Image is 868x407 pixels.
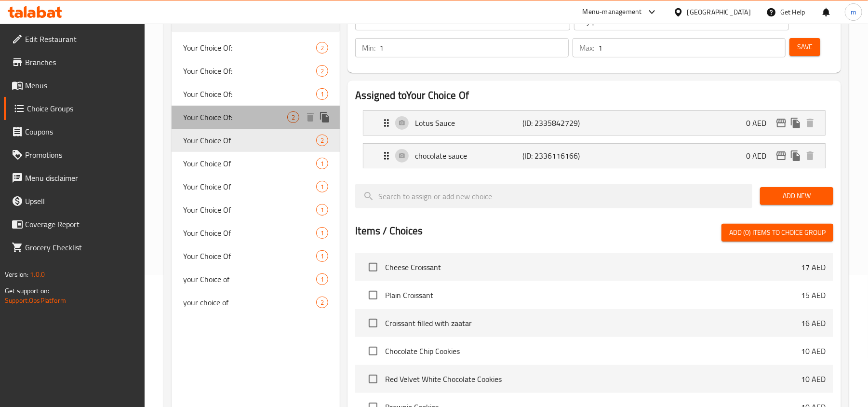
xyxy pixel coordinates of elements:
div: Choices [316,297,328,308]
div: Your Choice Of1 [172,244,340,268]
button: delete [803,116,817,130]
span: 1 [317,182,328,191]
span: 2 [317,67,328,76]
span: 1 [317,229,328,238]
div: Your Choice Of1 [172,221,340,244]
p: Max: [579,42,594,54]
div: Menu-management [583,6,642,18]
a: Support.OpsPlatform [5,294,66,307]
input: search [355,184,752,208]
div: Your Choice Of1 [172,198,340,221]
div: your choice of2 [172,291,340,314]
div: your Choice of1 [172,268,340,291]
span: Your Choice Of [183,135,316,146]
span: Add (0) items to choice group [729,227,826,239]
a: Coupons [4,120,145,143]
p: 17 AED [801,261,826,273]
span: m [851,7,856,17]
span: Your Choice Of [183,158,316,169]
span: Coupons [25,126,137,137]
p: Lotus Sauce [415,117,522,129]
span: Your Choice Of: [183,65,316,77]
span: 1 [317,205,328,215]
p: chocolate sauce [415,150,522,162]
button: duplicate [788,149,803,163]
span: Croissant filled with zaatar [385,317,801,329]
a: Grocery Checklist [4,236,145,259]
span: Grocery Checklist [25,242,137,253]
span: 2 [317,298,328,307]
div: Your Choice Of2 [172,129,340,152]
span: your Choice of [183,273,316,285]
span: 2 [288,113,299,122]
span: Version: [5,268,28,281]
li: Expand [355,107,833,139]
p: (ID: 2335842729) [523,117,595,129]
span: Promotions [25,149,137,161]
span: Get support on: [5,285,49,297]
span: Select choice [363,341,383,361]
button: Add New [760,187,833,205]
span: Select choice [363,285,383,305]
div: Your Choice Of:1 [172,82,340,106]
span: Your Choice Of [183,250,316,262]
span: Your Choice Of: [183,111,287,123]
button: duplicate [318,110,332,124]
a: Branches [4,51,145,74]
a: Menus [4,74,145,97]
div: Choices [316,158,328,169]
p: 0 AED [746,150,774,162]
div: Your Choice Of:2 [172,59,340,82]
span: Menus [25,80,137,91]
a: Coverage Report [4,213,145,236]
span: 1 [317,275,328,284]
div: Expand [363,144,825,168]
div: Your Choice Of:2deleteduplicate [172,106,340,129]
button: Save [789,38,820,56]
div: Your Choice Of1 [172,175,340,198]
span: Chocolate Chip Cookies [385,345,801,357]
span: Your Choice Of [183,227,316,239]
div: Your Choice Of1 [172,152,340,175]
span: your choice of [183,297,316,308]
span: Red Velvet White Chocolate Cookies [385,373,801,385]
span: Your Choice Of [183,181,316,192]
span: Select choice [363,257,383,277]
span: Branches [25,56,137,68]
div: Expand [363,111,825,135]
p: 10 AED [801,373,826,385]
p: Min: [362,42,375,54]
span: Menu disclaimer [25,172,137,184]
span: 1 [317,252,328,261]
li: Expand [355,139,833,172]
div: [GEOGRAPHIC_DATA] [687,7,751,17]
span: Upsell [25,195,137,207]
div: Your Choice Of:2 [172,36,340,59]
span: Add New [768,190,826,202]
span: 2 [317,136,328,145]
span: 1.0.0 [30,268,45,281]
div: Choices [316,88,328,100]
span: 2 [317,43,328,53]
p: 15 AED [801,289,826,301]
p: 10 AED [801,345,826,357]
div: Choices [316,135,328,146]
p: 16 AED [801,317,826,329]
span: Your Choice Of [183,204,316,216]
a: Promotions [4,143,145,166]
span: Edit Restaurant [25,33,137,45]
span: Cheese Croissant [385,261,801,273]
a: Upsell [4,190,145,213]
a: Choice Groups [4,97,145,120]
button: delete [803,149,817,163]
span: Your Choice Of: [183,88,316,100]
button: Add (0) items to choice group [721,224,833,242]
p: (ID: 2336116166) [523,150,595,162]
span: 1 [317,159,328,168]
div: Choices [316,42,328,54]
div: Choices [316,273,328,285]
button: edit [774,116,788,130]
span: Save [797,41,813,53]
span: Choice Groups [27,103,137,114]
h2: Items / Choices [355,224,423,238]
